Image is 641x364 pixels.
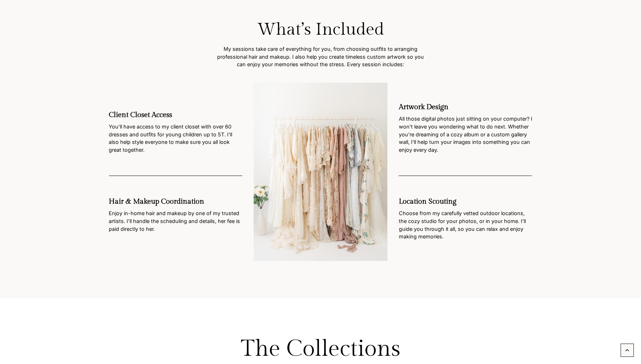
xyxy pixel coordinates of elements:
[213,20,428,39] h2: What’s Included
[399,115,532,154] p: All those digital photos just sitting on your computer? I won’t leave you wondering what to do ne...
[69,335,572,363] h2: The Collections
[399,103,532,111] h3: Artwork Design
[109,111,242,119] h3: Client Closet Access
[109,123,242,154] p: You’ll have access to my client closet with over 60 dresses and outfits for young children up to ...
[399,197,532,206] h3: Location Scouting
[399,209,532,240] p: Choose from my carefully vetted outdoor locations, the cozy studio for your photos, or in your ho...
[109,197,242,206] h3: Hair & Makeup Coordination
[621,344,634,357] a: Scroll to top
[254,83,387,261] img: Pastel dresses hanging on a clothing rack.
[213,45,428,68] p: My sessions take care of everything for you, from choosing outfits to arranging professional hair...
[109,209,242,233] p: Enjoy in-home hair and makeup by one of my trusted artists. I’ll handle the scheduling and detail...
